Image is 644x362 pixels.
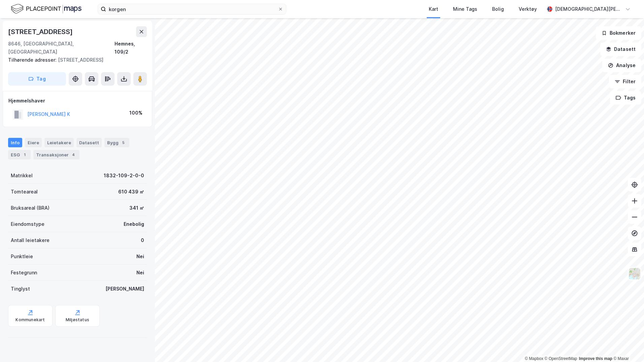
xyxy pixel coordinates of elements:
div: [STREET_ADDRESS] [8,26,74,37]
div: 5 [120,139,127,146]
div: 341 ㎡ [129,204,144,212]
div: 8646, [GEOGRAPHIC_DATA], [GEOGRAPHIC_DATA] [8,40,115,56]
div: [DEMOGRAPHIC_DATA][PERSON_NAME] [555,5,622,13]
button: Analyse [602,59,641,72]
div: Bolig [492,5,504,13]
button: Tag [8,72,66,86]
div: [STREET_ADDRESS] [8,56,141,64]
div: Matrikkel [11,172,33,180]
div: Tinglyst [11,285,30,293]
div: Transaksjoner [33,150,79,159]
div: Punktleie [11,252,33,261]
div: Miljøstatus [66,317,89,323]
div: ESG [8,150,31,159]
div: 1 [21,151,28,158]
div: Enebolig [124,220,144,228]
div: Antall leietakere [11,236,50,244]
div: Datasett [76,138,102,147]
button: Datasett [600,42,641,56]
div: Eiendomstype [11,220,44,228]
div: Tomteareal [11,188,38,196]
div: Festegrunn [11,269,37,277]
div: Verktøy [519,5,537,13]
div: 4 [70,151,77,158]
div: Info [8,138,22,147]
div: [PERSON_NAME] [105,285,144,293]
button: Filter [609,75,641,88]
div: Bruksareal (BRA) [11,204,50,212]
div: Kart [429,5,438,13]
div: Nei [136,269,144,277]
div: Hemnes, 109/2 [115,40,147,56]
div: Kommunekart [15,317,45,323]
div: 1832-109-2-0-0 [104,172,144,180]
button: Bokmerker [596,26,641,40]
div: Mine Tags [453,5,477,13]
div: 610 439 ㎡ [118,188,144,196]
div: 100% [129,109,142,117]
span: Tilhørende adresser: [8,57,58,63]
img: logo.f888ab2527a4732fd821a326f86c7f29.svg [11,3,82,15]
div: Hjemmelshaver [8,97,147,105]
div: Nei [136,252,144,261]
input: Søk på adresse, matrikkel, gårdeiere, leietakere eller personer [106,4,278,14]
div: Eiere [25,138,42,147]
div: Leietakere [44,138,74,147]
div: 0 [141,236,144,244]
iframe: Chat Widget [493,91,644,362]
div: Bygg [104,138,129,147]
